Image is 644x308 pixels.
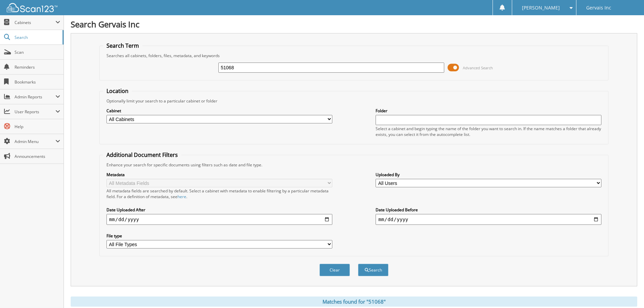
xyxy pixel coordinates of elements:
legend: Search Term [103,42,142,49]
span: Announcements [15,153,60,159]
span: Search [15,34,59,40]
label: Folder [376,108,601,114]
legend: Location [103,87,132,95]
span: Advanced Search [463,65,493,70]
span: User Reports [15,109,55,115]
label: File type [106,233,332,239]
label: Date Uploaded After [106,207,332,213]
div: Optionally limit your search to a particular cabinet or folder [103,98,605,104]
span: [PERSON_NAME] [522,6,560,10]
div: Select a cabinet and begin typing the name of the folder you want to search in. If the name match... [376,126,601,137]
button: Clear [319,264,350,276]
span: Reminders [15,64,60,70]
span: Gervais Inc [586,6,611,10]
span: Bookmarks [15,79,60,85]
label: Uploaded By [376,172,601,177]
legend: Additional Document Filters [103,151,181,159]
input: start [106,214,332,225]
label: Metadata [106,172,332,177]
div: All metadata fields are searched by default. Select a cabinet with metadata to enable filtering b... [106,188,332,199]
span: Scan [15,49,60,55]
input: end [376,214,601,225]
span: Help [15,124,60,129]
a: here [177,194,186,199]
span: Cabinets [15,20,55,25]
label: Cabinet [106,108,332,114]
h1: Search Gervais Inc [71,19,637,30]
button: Search [358,264,388,276]
label: Date Uploaded Before [376,207,601,213]
span: Admin Menu [15,139,55,144]
img: scan123-logo-white.svg [7,3,57,12]
div: Searches all cabinets, folders, files, metadata, and keywords [103,53,605,58]
div: Matches found for "51068" [71,297,637,307]
span: Admin Reports [15,94,55,100]
div: Enhance your search for specific documents using filters such as date and file type. [103,162,605,168]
